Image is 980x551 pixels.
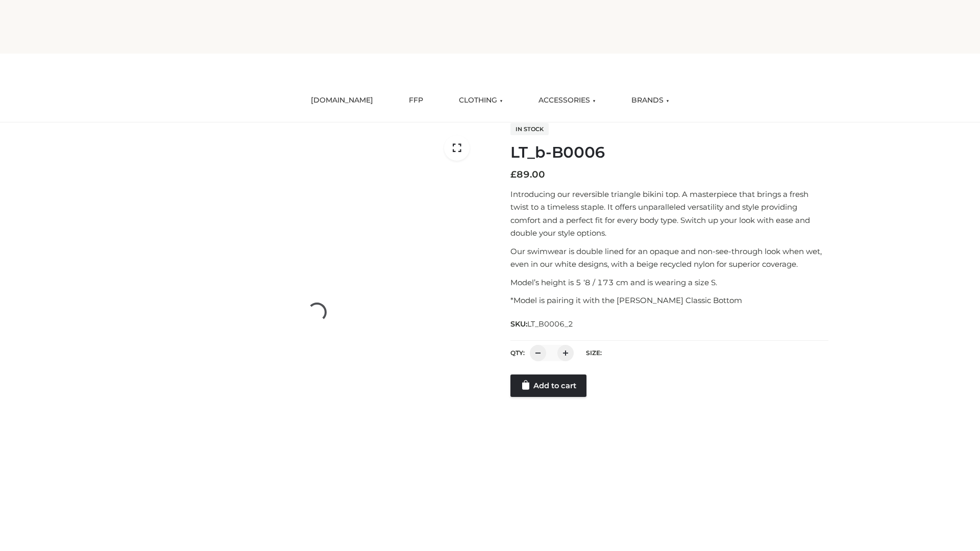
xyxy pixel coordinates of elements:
p: *Model is pairing it with the [PERSON_NAME] Classic Bottom [510,294,828,307]
a: [DOMAIN_NAME] [303,89,381,112]
h1: LT_b-B0006 [510,143,828,162]
a: BRANDS [624,89,677,112]
p: Model’s height is 5 ‘8 / 173 cm and is wearing a size S. [510,276,828,289]
p: Introducing our reversible triangle bikini top. A masterpiece that brings a fresh twist to a time... [510,188,828,240]
span: In stock [510,123,549,135]
span: SKU: [510,318,574,330]
a: Add to cart [510,374,586,397]
span: £ [510,169,517,180]
p: Our swimwear is double lined for an opaque and non-see-through look when wet, even in our white d... [510,245,828,271]
label: Size: [586,349,602,357]
a: ACCESSORIES [531,89,603,112]
bdi: 89.00 [510,169,545,180]
a: FFP [401,89,431,112]
a: CLOTHING [451,89,510,112]
label: QTY: [510,349,525,357]
span: LT_B0006_2 [527,319,573,329]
